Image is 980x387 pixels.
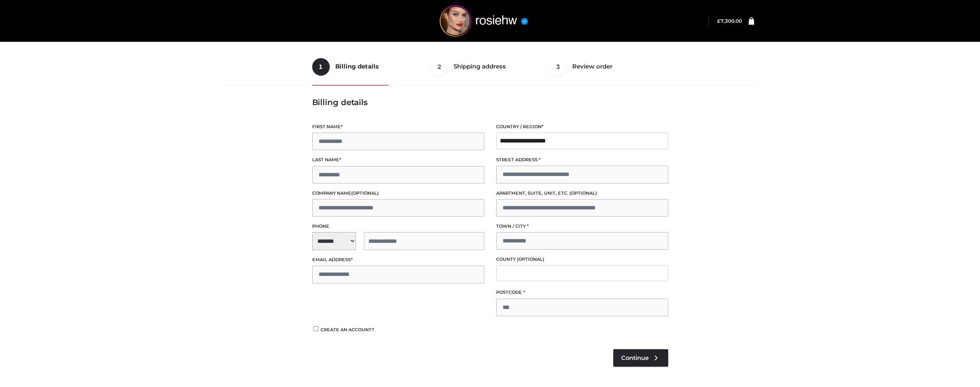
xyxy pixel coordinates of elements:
[312,326,319,331] input: Create an account?
[496,256,668,263] label: County
[496,123,668,131] label: Country / Region
[496,223,668,230] label: Town / City
[621,354,649,362] span: Continue
[312,256,484,264] label: Email address
[613,349,668,367] a: Continue
[312,223,484,230] label: Phone
[717,18,742,24] a: £7,300.00
[717,18,720,24] span: £
[312,156,484,164] label: Last name
[496,190,668,197] label: Apartment, suite, unit, etc.
[496,289,668,296] label: Postcode
[312,123,484,131] label: First name
[517,256,544,262] span: (optional)
[569,190,597,196] span: (optional)
[351,190,379,196] span: (optional)
[496,156,668,164] label: Street address
[424,5,544,37] img: rosiehw
[312,190,484,197] label: Company name
[312,98,668,107] h3: Billing details
[717,18,742,24] bdi: 7,300.00
[321,327,374,332] span: Create an account?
